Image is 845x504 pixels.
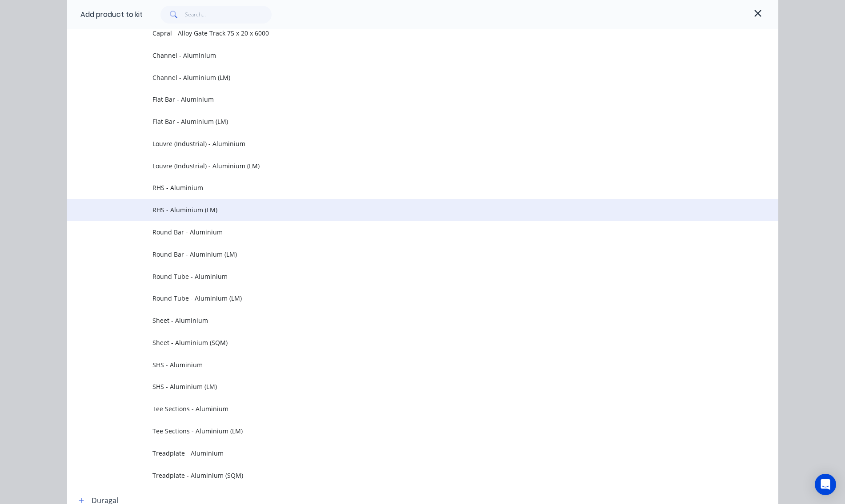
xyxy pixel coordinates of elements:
span: RHS - Aluminium [152,183,653,192]
span: Tee Sections - Aluminium (LM) [152,426,653,436]
span: Channel - Aluminium (LM) [152,73,653,82]
span: Sheet - Aluminium (SQM) [152,338,653,347]
span: Flat Bar - Aluminium [152,95,653,104]
span: Round Bar - Aluminium [152,227,653,237]
div: Open Intercom Messenger [815,474,836,495]
span: Round Bar - Aluminium (LM) [152,250,653,259]
span: Tee Sections - Aluminium [152,404,653,413]
div: Add product to kit [80,9,143,20]
span: Treadplate - Aluminium [152,448,653,458]
span: Flat Bar - Aluminium (LM) [152,117,653,126]
span: Louvre (Industrial) - Aluminium [152,139,653,148]
span: RHS - Aluminium (LM) [152,205,653,214]
span: Capral - Alloy Gate Track 75 x 20 x 6000 [152,28,653,38]
span: Treadplate - Aluminium (SQM) [152,471,653,480]
span: Round Tube - Aluminium [152,272,653,281]
span: Louvre (Industrial) - Aluminium (LM) [152,161,653,171]
span: Sheet - Aluminium [152,316,653,325]
span: Round Tube - Aluminium (LM) [152,294,653,303]
span: SHS - Aluminium (LM) [152,382,653,391]
span: SHS - Aluminium [152,360,653,369]
span: Channel - Aluminium [152,51,653,60]
input: Search... [185,6,272,24]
